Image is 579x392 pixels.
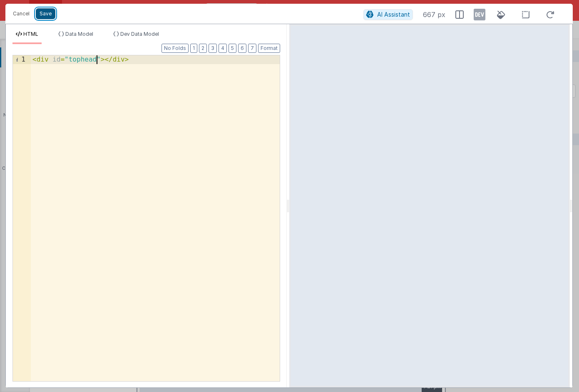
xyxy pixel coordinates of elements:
button: 4 [219,44,227,53]
button: 6 [238,44,246,53]
button: 5 [229,44,236,53]
span: 667 px [423,10,445,20]
span: Data Model [65,31,93,37]
button: 3 [209,44,217,53]
button: Save [36,8,55,19]
button: Cancel [9,8,34,20]
button: Format [258,44,280,53]
button: No Folds [162,44,189,53]
span: AI Assistant [377,11,410,18]
button: 7 [248,44,256,53]
button: 1 [190,44,197,53]
span: HTML [23,31,38,37]
button: 2 [199,44,207,53]
button: AI Assistant [363,9,413,20]
span: Dev Data Model [120,31,159,37]
div: 1 [13,55,31,64]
